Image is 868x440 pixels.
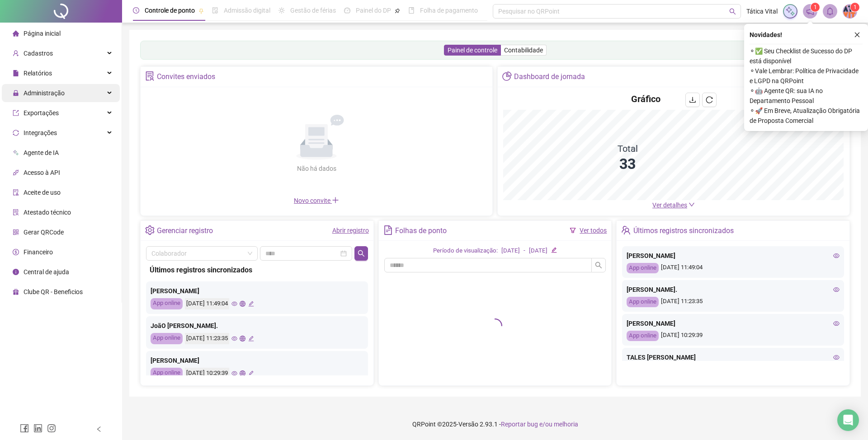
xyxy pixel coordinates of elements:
[627,297,840,307] div: [DATE] 11:23:35
[13,189,19,196] span: audit
[33,424,42,433] span: linkedin
[13,249,19,255] span: dollar
[275,164,358,173] div: Não há dados
[151,298,183,309] div: App online
[502,71,512,81] span: pie-chart
[621,225,631,235] span: team
[240,370,245,376] span: global
[356,7,391,14] span: Painel do DP
[706,96,713,103] span: reload
[652,201,695,209] a: Ver detalhes down
[24,288,83,295] span: Clube QR - Beneficios
[231,370,237,376] span: eye
[24,149,59,156] span: Agente de IA
[133,7,139,14] span: clock-circle
[750,106,863,126] span: ⚬ 🚀 Em Breve, Atualização Obrigatória de Proposta Comercial
[408,7,415,14] span: book
[854,32,860,38] span: close
[198,8,204,14] span: pushpin
[151,321,363,331] div: JoãO [PERSON_NAME].
[514,69,585,84] div: Dashboard de jornada
[826,7,834,15] span: bell
[501,246,520,256] div: [DATE]
[486,316,505,335] span: loading
[627,297,659,307] div: App online
[627,352,840,362] div: TALES [PERSON_NAME]
[551,247,557,253] span: edit
[652,201,687,209] span: Ver detalhes
[224,7,270,14] span: Admissão digital
[785,6,795,16] img: sparkle-icon.fc2bf0ac1784a2077858766a79e2daf3.svg
[833,320,840,327] span: eye
[150,264,364,276] div: Últimos registros sincronizados
[833,354,840,360] span: eye
[24,169,60,176] span: Acesso à API
[13,269,19,275] span: info-circle
[145,71,155,81] span: solution
[240,336,245,342] span: global
[248,370,254,376] span: edit
[185,368,229,379] div: [DATE] 10:29:39
[24,30,61,37] span: Página inicial
[151,368,183,379] div: App online
[332,227,369,234] a: Abrir registro
[501,421,578,428] span: Reportar bug e/ou melhoria
[358,250,365,257] span: search
[294,197,339,204] span: Novo convite
[420,7,478,14] span: Folha de pagamento
[231,336,237,342] span: eye
[570,227,576,234] span: filter
[504,47,543,54] span: Contabilidade
[13,110,19,116] span: export
[13,130,19,136] span: sync
[633,223,734,239] div: Últimos registros sincronizados
[185,333,229,344] div: [DATE] 11:23:35
[627,331,840,341] div: [DATE] 10:29:39
[13,90,19,96] span: lock
[631,93,660,105] h4: Gráfico
[395,223,447,239] div: Folhas de ponto
[47,424,56,433] span: instagram
[627,263,840,273] div: [DATE] 11:49:04
[24,109,59,117] span: Exportações
[833,253,840,259] span: eye
[332,197,339,204] span: plus
[627,263,659,273] div: App online
[750,66,863,86] span: ⚬ Vale Lembrar: Política de Privacidade e LGPD na QRPoint
[24,209,71,216] span: Atestado técnico
[627,251,840,261] div: [PERSON_NAME]
[145,7,195,14] span: Controle de ponto
[811,3,820,12] sup: 1
[854,4,857,10] span: 1
[157,223,213,239] div: Gerenciar registro
[290,7,336,14] span: Gestão de férias
[689,96,696,103] span: download
[814,4,817,10] span: 1
[248,301,254,307] span: edit
[24,89,65,97] span: Administração
[151,286,363,296] div: [PERSON_NAME]
[627,285,840,295] div: [PERSON_NAME].
[13,229,19,235] span: qrcode
[145,225,155,235] span: setting
[383,225,393,235] span: file-text
[806,7,814,15] span: notification
[750,86,863,106] span: ⚬ 🤖 Agente QR: sua IA no Departamento Pessoal
[248,336,254,342] span: edit
[448,47,497,54] span: Painel de controle
[595,262,602,269] span: search
[13,209,19,215] span: solution
[750,30,782,40] span: Novidades !
[20,424,29,433] span: facebook
[185,298,229,309] div: [DATE] 11:49:04
[24,129,57,136] span: Integrações
[627,318,840,328] div: [PERSON_NAME]
[24,50,53,57] span: Cadastros
[344,7,350,14] span: dashboard
[850,3,859,12] sup: Atualize o seu contato no menu Meus Dados
[524,246,525,256] div: -
[433,246,498,256] div: Período de visualização:
[151,333,183,344] div: App online
[231,301,237,307] span: eye
[833,286,840,293] span: eye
